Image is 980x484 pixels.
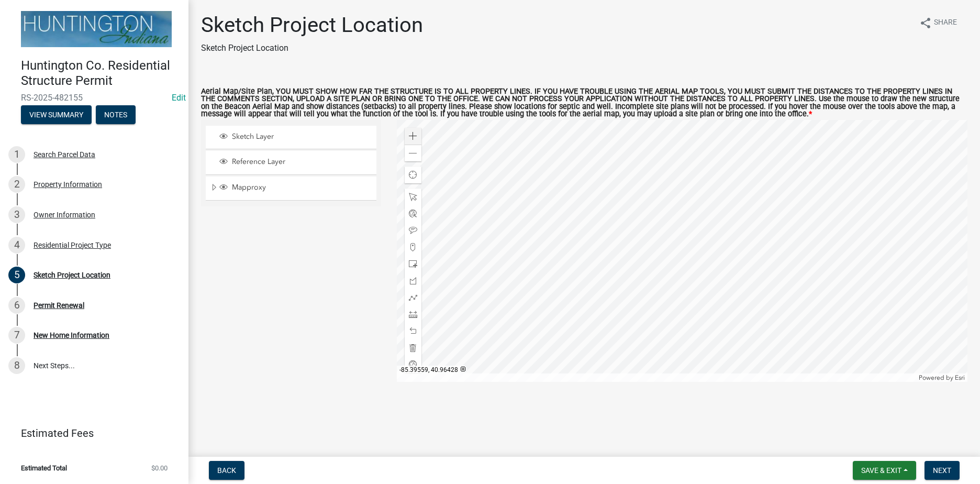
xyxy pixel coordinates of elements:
[229,132,373,141] span: Sketch Layer
[34,211,95,218] div: Owner Information
[201,42,423,54] p: Sketch Project Location
[34,332,109,339] div: New Home Information
[8,237,25,254] div: 4
[206,126,376,149] li: Sketch Layer
[172,93,186,103] wm-modal-confirm: Edit Application Number
[934,17,957,29] span: Share
[955,374,965,381] a: Esri
[925,461,960,480] button: Next
[8,146,25,163] div: 1
[217,466,236,475] span: Back
[34,241,111,249] div: Residential Project Type
[201,88,967,118] label: Aerial Map/Site Plan, YOU MUST SHOW HOW FAR THE STRUCTURE IS TO ALL PROPERTY LINES. IF YOU HAVE T...
[34,181,102,188] div: Property Information
[209,461,244,480] button: Back
[8,423,172,444] a: Estimated Fees
[405,128,421,145] div: Zoom in
[405,145,421,161] div: Zoom out
[229,157,373,167] span: Reference Layer
[96,111,136,119] wm-modal-confirm: Notes
[96,105,136,124] button: Notes
[21,465,67,471] span: Estimated Total
[911,13,965,33] button: shareShare
[229,183,373,192] span: Mapproxy
[8,357,25,374] div: 8
[933,466,951,475] span: Next
[206,177,376,201] li: Mapproxy
[21,93,168,103] span: RS-2025-482155
[861,466,901,475] span: Save & Exit
[206,151,376,174] li: Reference Layer
[8,297,25,314] div: 6
[853,461,916,480] button: Save & Exit
[218,157,373,168] div: Reference Layer
[21,105,92,124] button: View Summary
[405,167,421,183] div: Find my location
[8,327,25,344] div: 7
[172,93,186,103] a: Edit
[205,123,377,203] ul: Layer List
[218,132,373,142] div: Sketch Layer
[201,13,423,38] h1: Sketch Project Location
[8,206,25,223] div: 3
[151,465,168,471] span: $0.00
[218,183,373,193] div: Mapproxy
[21,111,92,119] wm-modal-confirm: Summary
[210,183,218,194] span: Expand
[34,271,110,279] div: Sketch Project Location
[34,151,95,158] div: Search Parcel Data
[919,17,932,29] i: share
[916,373,967,382] div: Powered by
[21,58,180,89] h4: Huntington Co. Residential Structure Permit
[21,11,172,47] img: Huntington County, Indiana
[34,302,84,309] div: Permit Renewal
[8,176,25,193] div: 2
[8,267,25,283] div: 5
